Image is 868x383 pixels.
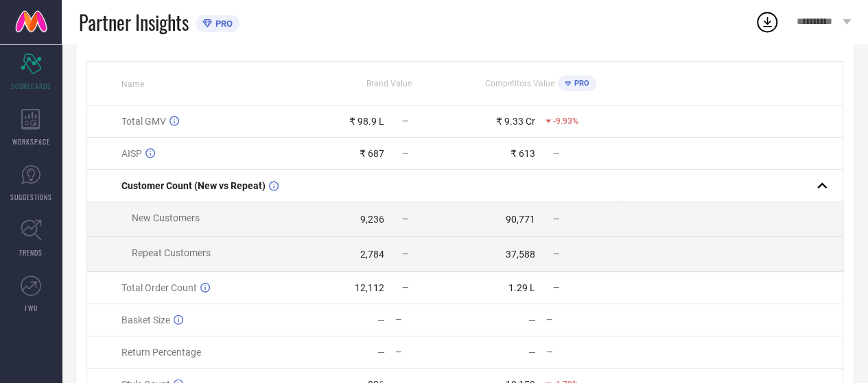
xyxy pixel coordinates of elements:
div: — [377,314,385,325]
span: — [553,214,559,224]
div: — [546,315,615,325]
div: ₹ 687 [360,148,384,159]
span: WORKSPACE [12,136,50,147]
div: — [395,347,465,357]
div: 9,236 [360,214,384,225]
span: — [402,116,408,126]
span: — [553,149,559,158]
span: Return Percentage [121,347,201,358]
span: AISP [121,148,142,159]
div: — [377,347,385,358]
span: Customer Count (New vs Repeat) [121,180,266,191]
span: Competitors Value [485,79,554,88]
div: 1.29 L [508,282,535,293]
div: — [546,347,615,357]
span: Basket Size [121,314,170,325]
span: SUGGESTIONS [10,192,52,202]
span: TRENDS [19,247,43,258]
div: ₹ 613 [511,148,535,159]
span: PRO [212,18,233,29]
div: — [528,314,536,325]
span: Total Order Count [121,282,197,293]
div: 12,112 [355,282,384,293]
span: — [402,149,408,158]
div: — [395,315,465,325]
span: — [553,249,559,259]
span: PRO [571,79,589,88]
span: Brand Value [366,79,412,88]
span: New Customers [132,212,200,223]
span: — [402,249,408,259]
span: — [402,283,408,293]
div: 2,784 [360,249,384,260]
span: Repeat Customers [132,247,211,258]
div: — [528,347,536,358]
span: Total GMV [121,116,166,127]
div: 37,588 [506,249,535,260]
span: — [553,283,559,293]
span: FWD [25,303,38,313]
span: -9.93% [553,116,578,126]
div: ₹ 98.9 L [349,116,384,127]
span: SCORECARDS [11,81,51,91]
div: ₹ 9.33 Cr [496,116,535,127]
div: 90,771 [506,214,535,225]
span: — [402,214,408,224]
span: Partner Insights [79,8,189,36]
span: Name [121,79,144,89]
div: Open download list [755,10,779,34]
